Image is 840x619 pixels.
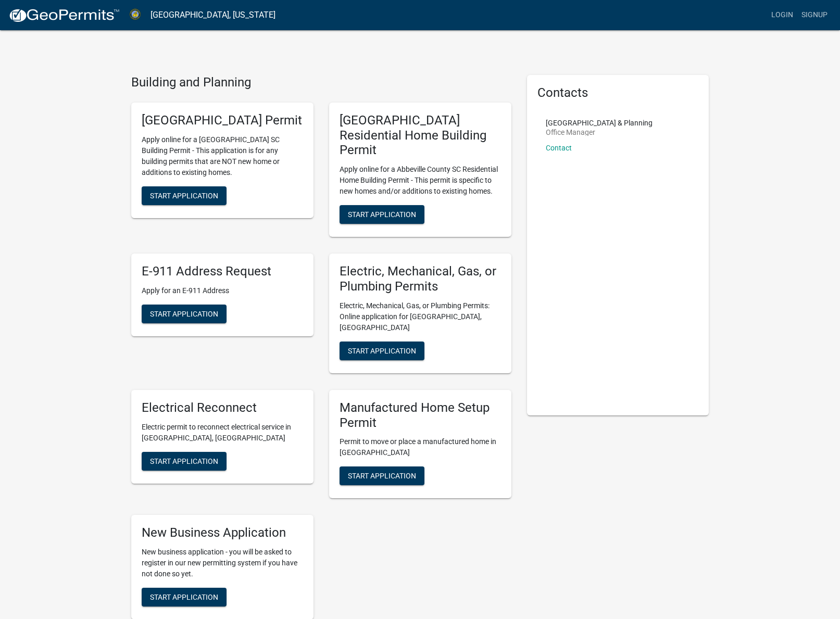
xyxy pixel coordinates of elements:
button: Start Application [340,205,424,224]
h5: New Business Application [142,525,303,540]
a: [GEOGRAPHIC_DATA], [US_STATE] [151,6,275,24]
a: Signup [797,5,832,25]
button: Start Application [340,342,424,360]
p: Permit to move or place a manufactured home in [GEOGRAPHIC_DATA] [340,436,501,458]
p: Office Manager [546,129,653,136]
h5: Contacts [537,85,699,100]
a: Contact [546,144,572,152]
p: Electric, Mechanical, Gas, or Plumbing Permits: Online application for [GEOGRAPHIC_DATA], [GEOGRA... [340,300,501,333]
h5: Electric, Mechanical, Gas, or Plumbing Permits [340,264,501,294]
p: Electric permit to reconnect electrical service in [GEOGRAPHIC_DATA], [GEOGRAPHIC_DATA] [142,422,303,444]
span: Start Application [150,457,218,465]
button: Start Application [142,186,227,205]
span: Start Application [348,346,416,355]
h5: [GEOGRAPHIC_DATA] Residential Home Building Permit [340,113,501,158]
h5: [GEOGRAPHIC_DATA] Permit [142,113,303,128]
p: Apply online for a Abbeville County SC Residential Home Building Permit - This permit is specific... [340,164,501,197]
h4: Building and Planning [131,75,511,90]
span: Start Application [150,309,218,318]
img: Abbeville County, South Carolina [128,8,142,22]
span: Start Application [150,593,218,601]
p: [GEOGRAPHIC_DATA] & Planning [546,119,653,127]
button: Start Application [340,466,424,485]
button: Start Application [142,452,227,471]
h5: Electrical Reconnect [142,400,303,415]
p: Apply online for a [GEOGRAPHIC_DATA] SC Building Permit - This application is for any building pe... [142,134,303,178]
a: Login [767,5,797,25]
p: Apply for an E-911 Address [142,285,303,296]
button: Start Application [142,588,227,607]
h5: E-911 Address Request [142,264,303,279]
span: Start Application [348,472,416,480]
h5: Manufactured Home Setup Permit [340,400,501,431]
p: New business application - you will be asked to register in our new permitting system if you have... [142,547,303,579]
span: Start Application [150,191,218,199]
button: Start Application [142,305,227,323]
span: Start Application [348,210,416,219]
